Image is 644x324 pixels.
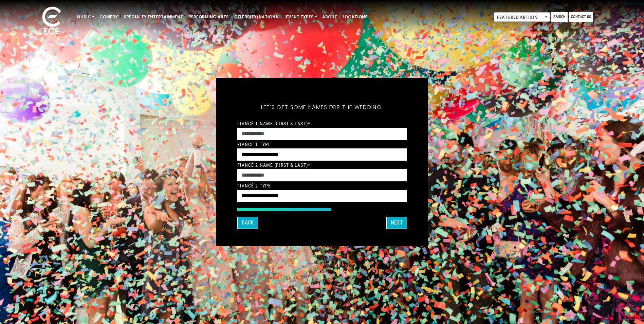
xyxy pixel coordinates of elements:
label: Fiancé 2 Type [237,183,271,189]
a: Contact Us [569,12,593,22]
span: Featured Artists [494,13,550,22]
h5: Let's get some names for the wedding: [237,95,407,120]
a: Locations [340,11,370,23]
a: About [319,11,340,23]
button: NEXT [386,217,407,229]
a: Music [74,11,97,23]
label: Fiancé 1 Type [237,141,271,147]
a: Search [551,12,568,22]
a: Comedy [97,11,121,23]
a: Specialty Entertainment [121,11,186,23]
label: Fiancé 2 Name (First & Last)* [237,162,310,168]
a: Celebrity/National [232,11,283,23]
label: Fiancé 1 Name (First & Last)* [237,121,310,127]
button: Back [237,217,258,229]
a: Performing Arts [186,11,232,23]
img: ece_new_logo_whitev2-1.png [35,5,69,38]
a: Event Types [283,11,319,23]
